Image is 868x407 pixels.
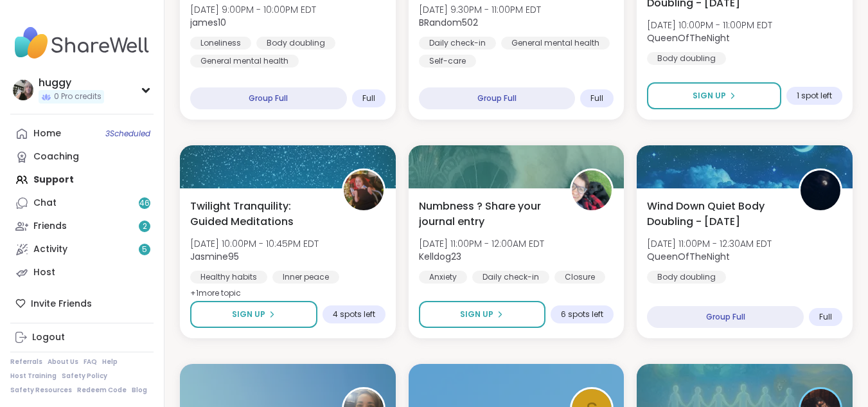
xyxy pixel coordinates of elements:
[190,16,226,29] b: james10
[32,331,65,344] div: Logout
[419,237,544,250] span: [DATE] 11:00PM - 12:00AM EDT
[190,3,316,16] span: [DATE] 9:00PM - 10:00PM EDT
[33,243,67,256] div: Activity
[801,170,840,210] img: QueenOfTheNight
[572,170,612,210] img: Kelldog23
[554,271,605,284] div: Closure
[272,271,339,284] div: Inner peace
[10,122,154,145] a: Home3Scheduled
[10,292,154,315] div: Invite Friends
[54,91,102,102] span: 0 Pro credits
[333,309,375,320] span: 4 spots left
[561,309,603,320] span: 6 spots left
[472,271,549,284] div: Daily check-in
[48,357,78,366] a: About Us
[419,55,476,68] div: Self-care
[33,127,61,140] div: Home
[190,37,251,50] div: Loneliness
[647,199,784,230] span: Wind Down Quiet Body Doubling - [DATE]
[10,145,154,168] a: Coaching
[647,250,730,263] b: QueenOfTheNight
[419,199,556,230] span: Numbness ? Share your journal entry
[419,271,467,284] div: Anxiety
[362,93,375,104] span: Full
[419,250,461,263] b: Kelldog23
[647,19,772,32] span: [DATE] 10:00PM - 11:00PM EDT
[647,271,726,284] div: Body doubling
[33,150,79,163] div: Coaching
[102,357,118,366] a: Help
[10,261,154,284] a: Host
[460,309,493,320] span: Sign Up
[232,309,265,320] span: Sign Up
[105,129,150,139] span: 3 Scheduled
[139,198,150,209] span: 46
[143,221,147,232] span: 2
[501,37,610,50] div: General mental health
[39,76,104,90] div: huggy
[190,87,347,109] div: Group Full
[10,386,72,395] a: Safety Resources
[693,90,726,102] span: Sign Up
[190,250,239,263] b: Jasmine95
[647,52,726,65] div: Body doubling
[344,170,384,210] img: Jasmine95
[132,386,147,395] a: Blog
[419,3,541,16] span: [DATE] 9:30PM - 11:00PM EDT
[256,37,335,50] div: Body doubling
[33,197,57,210] div: Chat
[647,32,730,44] b: QueenOfTheNight
[647,306,804,328] div: Group Full
[10,21,154,66] img: ShareWell Nav Logo
[647,237,772,250] span: [DATE] 11:00PM - 12:30AM EDT
[190,271,267,284] div: Healthy habits
[10,326,154,349] a: Logout
[13,80,33,100] img: huggy
[10,215,154,238] a: Friends2
[797,91,832,101] span: 1 spot left
[10,357,42,366] a: Referrals
[10,372,57,381] a: Host Training
[819,312,832,322] span: Full
[142,244,147,255] span: 5
[190,55,299,68] div: General mental health
[419,301,546,328] button: Sign Up
[10,238,154,261] a: Activity5
[84,357,97,366] a: FAQ
[419,16,478,29] b: BRandom502
[190,199,328,230] span: Twilight Tranquility: Guided Meditations
[77,386,127,395] a: Redeem Code
[419,87,576,109] div: Group Full
[33,220,67,233] div: Friends
[10,192,154,215] a: Chat46
[33,266,55,279] div: Host
[590,93,603,104] span: Full
[190,237,319,250] span: [DATE] 10:00PM - 10:45PM EDT
[419,37,496,50] div: Daily check-in
[62,372,107,381] a: Safety Policy
[190,301,317,328] button: Sign Up
[647,82,781,109] button: Sign Up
